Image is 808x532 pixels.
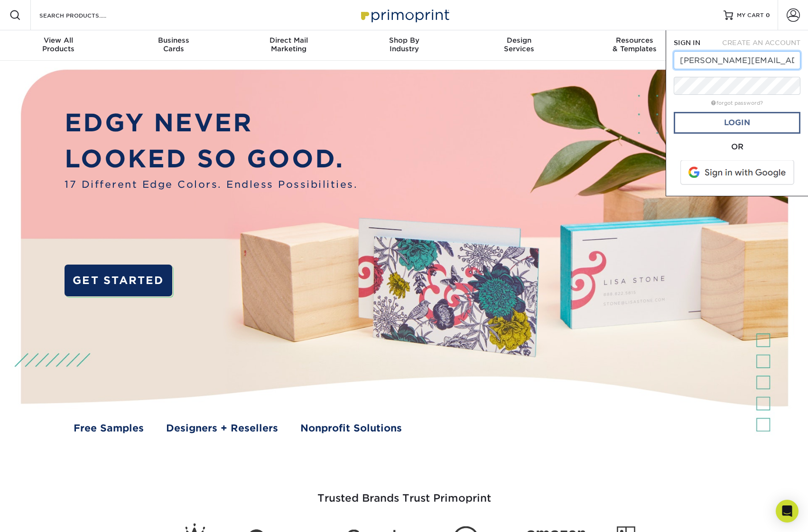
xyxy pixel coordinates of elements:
a: Free Samples [74,421,144,436]
span: Business [116,36,231,45]
a: View AllProducts [1,30,116,61]
a: Nonprofit Solutions [300,421,402,436]
input: SEARCH PRODUCTS..... [38,9,131,21]
span: View All [1,36,116,45]
a: Designers + Resellers [166,421,278,436]
a: Login [674,112,800,134]
span: Resources [577,36,692,45]
span: Direct Mail [231,36,346,45]
div: Services [462,36,577,53]
h3: Trusted Brands Trust Primoprint [127,469,682,516]
a: forgot password? [711,100,763,106]
p: LOOKED SO GOOD. [65,141,358,177]
span: CREATE AN ACCOUNT [722,39,800,46]
a: Resources& Templates [577,30,692,61]
span: SIGN IN [674,39,700,46]
img: Primoprint [357,5,452,25]
span: Shop By [346,36,462,45]
a: Shop ByIndustry [346,30,462,61]
div: Products [1,36,116,53]
input: Email [674,51,800,69]
div: Open Intercom Messenger [776,500,799,523]
span: 0 [766,12,770,18]
div: Cards [116,36,231,53]
p: EDGY NEVER [65,105,358,141]
div: & Templates [577,36,692,53]
div: OR [674,141,800,153]
a: Direct MailMarketing [231,30,346,61]
a: BusinessCards [116,30,231,61]
a: GET STARTED [65,265,172,296]
span: MY CART [737,11,764,19]
a: DesignServices [462,30,577,61]
span: 17 Different Edge Colors. Endless Possibilities. [65,177,358,192]
span: Design [462,36,577,45]
div: Marketing [231,36,346,53]
div: Industry [346,36,462,53]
